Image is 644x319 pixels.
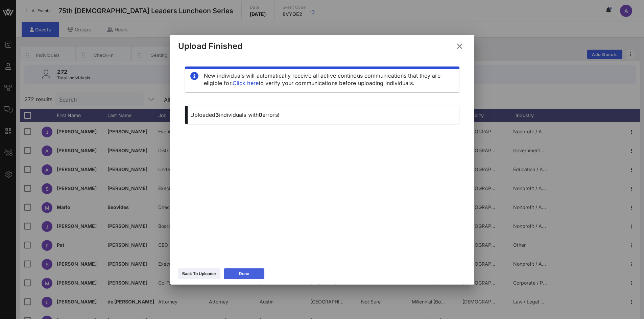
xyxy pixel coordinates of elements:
[233,80,259,86] a: Click here
[239,270,249,277] div: Done
[178,41,243,51] div: Upload Finished
[215,111,219,118] span: 3
[190,111,454,118] p: Uploaded individuals with errors!
[178,268,220,279] button: Back To Uploader
[204,72,454,87] div: New individuals will automatically receive all active continous communications that they are elig...
[259,111,262,118] span: 0
[224,268,264,279] button: Done
[182,270,216,277] div: Back To Uploader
